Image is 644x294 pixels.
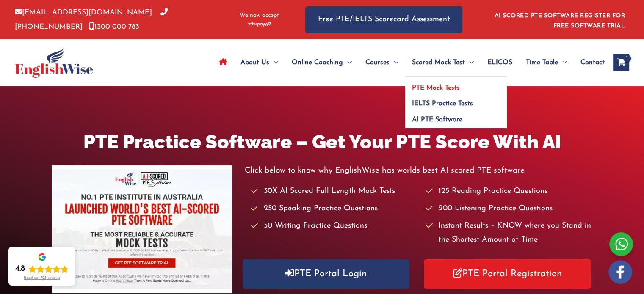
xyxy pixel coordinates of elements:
span: Online Coaching [292,48,343,77]
img: pte-institute-main [52,165,232,293]
span: Menu Toggle [269,48,278,77]
span: Scored Mock Test [412,48,465,77]
span: ELICOS [487,48,512,77]
span: Menu Toggle [390,48,398,77]
a: Contact [574,48,605,77]
div: Read our 723 reviews [24,276,60,280]
a: PTE Mock Tests [405,77,507,93]
a: ELICOS [481,48,519,77]
a: Online CoachingMenu Toggle [285,48,359,77]
li: 50 Writing Practice Questions [251,219,418,233]
a: About UsMenu Toggle [234,48,285,77]
li: 30X AI Scored Full Length Mock Tests [251,184,418,198]
a: CoursesMenu Toggle [359,48,405,77]
img: cropped-ew-logo [15,47,93,78]
li: Instant Results – KNOW where you Stand in the Shortest Amount of Time [426,219,592,247]
a: AI SCORED PTE SOFTWARE REGISTER FOR FREE SOFTWARE TRIAL [495,13,625,29]
img: white-facebook.png [608,260,632,284]
a: PTE Portal Login [243,259,409,289]
li: 250 Speaking Practice Questions [251,202,418,216]
span: Time Table [526,48,558,77]
a: [PHONE_NUMBER] [15,9,168,30]
li: 200 Listening Practice Questions [426,202,592,216]
img: Afterpay-Logo [248,22,271,27]
a: Time TableMenu Toggle [519,48,574,77]
p: Click below to know why EnglishWise has worlds best AI scored PTE software [245,164,593,178]
span: Menu Toggle [465,48,474,77]
div: Rating: 4.8 out of 5 [15,264,69,274]
a: View Shopping Cart, 1 items [613,54,629,71]
span: We now accept [240,11,279,20]
aside: Header Widget 1 [489,6,629,33]
span: Menu Toggle [343,48,352,77]
a: [EMAIL_ADDRESS][DOMAIN_NAME] [15,9,152,16]
h1: PTE Practice Software – Get Your PTE Score With AI [52,129,593,155]
a: Free PTE/IELTS Scorecard Assessment [305,6,462,33]
div: 4.8 [15,264,25,274]
span: Menu Toggle [558,48,567,77]
span: AI PTE Software [412,116,462,123]
span: IELTS Practice Tests [412,100,473,107]
span: Courses [365,48,390,77]
a: Scored Mock TestMenu Toggle [405,48,481,77]
a: AI PTE Software [405,109,507,128]
a: 1300 000 783 [89,23,139,30]
span: PTE Mock Tests [412,85,460,91]
a: PTE Portal Registration [424,259,591,289]
nav: Site Navigation: Main Menu [213,48,605,77]
a: IELTS Practice Tests [405,93,507,109]
span: Contact [580,48,605,77]
span: About Us [240,48,269,77]
li: 125 Reading Practice Questions [426,184,592,198]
